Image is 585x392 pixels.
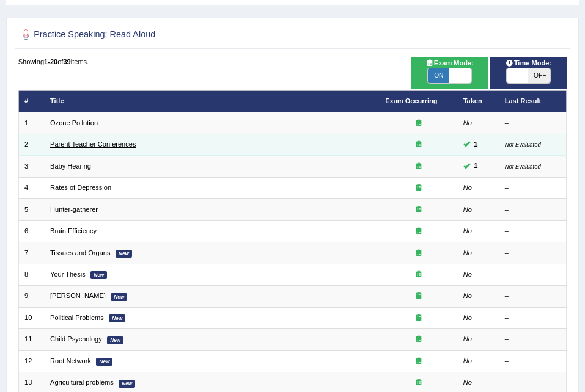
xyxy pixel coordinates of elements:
[96,358,112,366] em: New
[18,264,45,285] td: 8
[18,27,359,43] h2: Practice Speaking: Read Aloud
[50,270,86,278] a: Your Thesis
[50,119,98,126] a: Ozone Pollution
[470,161,482,172] span: You can still take this question
[463,335,472,343] em: No
[18,242,45,264] td: 7
[18,156,45,177] td: 3
[50,206,98,213] a: Hunter-gatherer
[505,249,561,258] div: –
[505,313,561,323] div: –
[385,357,452,366] div: Exam occurring question
[45,90,380,112] th: Title
[18,199,45,220] td: 5
[385,227,452,236] div: Exam occurring question
[385,205,452,215] div: Exam occurring question
[90,271,107,279] em: New
[44,58,57,65] b: 1-20
[107,336,123,344] em: New
[505,118,561,128] div: –
[385,118,452,128] div: Exam occurring question
[385,378,452,388] div: Exam occurring question
[18,90,45,112] th: #
[463,184,472,191] em: No
[463,249,472,256] em: No
[463,314,472,321] em: No
[470,139,482,150] span: You can still take this question
[18,286,45,307] td: 9
[50,314,104,321] a: Political Problems
[385,183,452,193] div: Exam occurring question
[119,380,135,388] em: New
[50,292,106,299] a: [PERSON_NAME]
[18,220,45,242] td: 6
[18,350,45,372] td: 12
[50,227,97,234] a: Brain Efficiency
[18,134,45,155] td: 2
[63,58,70,65] b: 39
[50,184,111,191] a: Rates of Depression
[463,379,472,386] em: No
[421,58,477,69] span: Exam Mode:
[463,227,472,234] em: No
[116,250,132,258] em: New
[411,57,488,89] div: Show exams occurring in exams
[109,314,125,322] em: New
[50,335,102,343] a: Child Psychology
[385,270,452,280] div: Exam occurring question
[385,335,452,344] div: Exam occurring question
[111,293,127,301] em: New
[505,291,561,301] div: –
[505,141,541,148] small: Not Evaluated
[505,227,561,236] div: –
[463,357,472,365] em: No
[385,291,452,301] div: Exam occurring question
[50,249,110,256] a: Tissues and Organs
[18,112,45,134] td: 1
[385,313,452,323] div: Exam occurring question
[385,249,452,258] div: Exam occurring question
[18,329,45,350] td: 11
[463,270,472,278] em: No
[505,163,541,170] small: Not Evaluated
[385,162,452,172] div: Exam occurring question
[18,307,45,328] td: 10
[457,90,499,112] th: Taken
[50,162,91,170] a: Baby Hearing
[463,292,472,299] em: No
[528,68,550,83] span: OFF
[505,183,561,193] div: –
[50,140,136,148] a: Parent Teacher Conferences
[501,58,555,69] span: Time Mode:
[50,379,114,386] a: Agricultural problems
[428,68,449,83] span: ON
[18,177,45,198] td: 4
[505,378,561,388] div: –
[505,335,561,344] div: –
[505,270,561,280] div: –
[18,57,567,67] div: Showing of items.
[505,357,561,366] div: –
[463,119,472,126] em: No
[499,90,567,112] th: Last Result
[385,97,437,104] a: Exam Occurring
[50,357,91,365] a: Root Network
[385,140,452,150] div: Exam occurring question
[505,205,561,215] div: –
[463,206,472,213] em: No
